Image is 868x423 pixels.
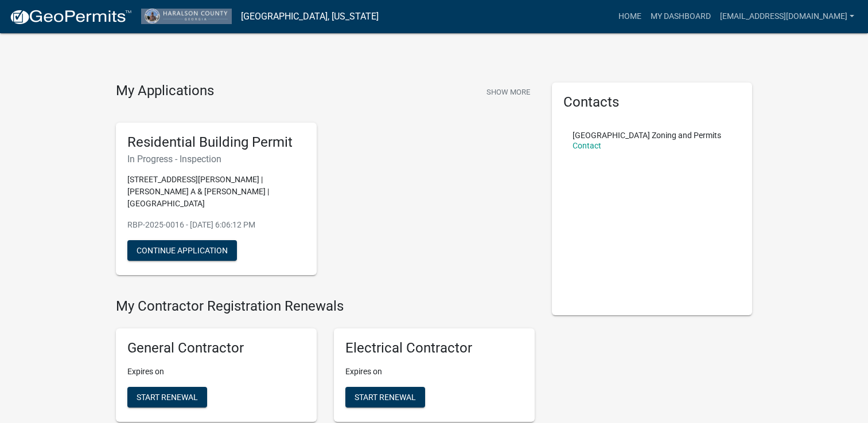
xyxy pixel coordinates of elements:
[563,94,741,111] h5: Contacts
[715,6,859,28] a: [EMAIL_ADDRESS][DOMAIN_NAME]
[573,131,721,139] p: [GEOGRAPHIC_DATA] Zoning and Permits
[614,6,646,28] a: Home
[127,174,305,210] p: [STREET_ADDRESS][PERSON_NAME] | [PERSON_NAME] A & [PERSON_NAME] | [GEOGRAPHIC_DATA]
[345,387,425,408] button: Start Renewal
[345,340,523,357] h5: Electrical Contractor
[137,393,198,402] span: Start Renewal
[127,340,305,357] h5: General Contractor
[127,240,237,261] button: Continue Application
[116,83,214,100] h4: My Applications
[646,6,715,28] a: My Dashboard
[141,9,232,24] img: Haralson County, Georgia
[116,298,535,315] h4: My Contractor Registration Renewals
[241,7,379,26] a: [GEOGRAPHIC_DATA], [US_STATE]
[127,219,305,231] p: RBP-2025-0016 - [DATE] 6:06:12 PM
[127,134,305,151] h5: Residential Building Permit
[573,141,601,150] a: Contact
[127,366,305,378] p: Expires on
[482,83,535,101] button: Show More
[355,393,416,402] span: Start Renewal
[127,154,305,164] h6: In Progress - Inspection
[345,366,523,378] p: Expires on
[127,387,207,408] button: Start Renewal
